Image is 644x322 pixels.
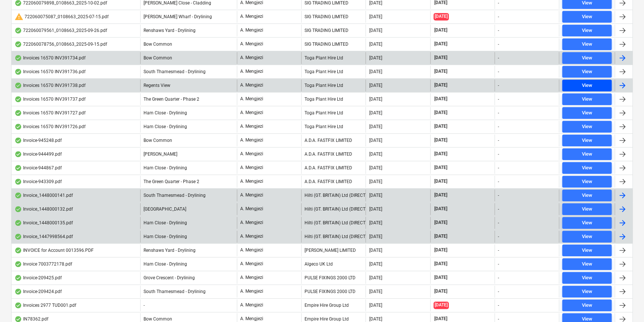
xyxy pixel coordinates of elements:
div: [DATE] [369,28,382,33]
span: [DATE] [434,96,448,102]
span: The Green Quarter - Phase 2 [144,97,199,102]
div: Hilti (GT. BRITAIN) Ltd (DIRECT DEBIT) [301,189,366,201]
div: Invoice_1447998564.pdf [15,234,73,240]
p: A. Mengjezi [240,274,263,281]
div: [DATE] [369,14,382,19]
button: View [562,11,612,23]
p: A. Mengjezi [240,13,263,20]
div: OCR finished [15,234,22,240]
div: - [498,124,499,129]
div: - [498,55,499,61]
span: South Thamesmead - Drylining [144,69,206,74]
span: [DATE] [434,261,448,267]
button: View [562,121,612,133]
div: Toga Plant Hire Ltd [301,52,366,64]
span: Montgomery's Wharf - Drylining [144,14,212,19]
div: View [582,219,592,227]
div: Invoice 7003772178.pdf [15,261,72,267]
div: - [498,316,499,322]
div: OCR finished [15,220,22,226]
div: - [498,42,499,47]
div: Hilti (GT. BRITAIN) Ltd (DIRECT DEBIT) [301,231,366,243]
div: [DATE] [369,220,382,225]
div: - [498,275,499,280]
div: OCR finished [15,82,22,88]
div: [DATE] [369,275,382,280]
div: Invoices 16570 INV391726.pdf [15,124,86,130]
span: warning [15,12,23,21]
span: Ham Close - Drylining [144,165,187,170]
div: Invoices 16570 INV391738.pdf [15,82,86,88]
div: [DATE] [369,179,382,184]
span: South Thamesmead - Drylining [144,193,206,198]
div: - [498,152,499,157]
span: [DATE] [434,151,448,157]
div: IN78362.pdf [15,316,48,322]
span: Regents View [144,83,170,88]
div: View [582,68,592,76]
span: [DATE] [434,206,448,212]
div: OCR finished [15,302,22,308]
button: View [562,66,612,78]
div: OCR finished [15,247,22,253]
div: - [498,28,499,33]
p: A. Mengjezi [240,137,263,143]
div: OCR finished [15,165,22,171]
div: - [498,248,499,253]
div: OCR finished [15,27,22,33]
span: - [144,303,145,308]
div: - [498,303,499,308]
div: [DATE] [369,234,382,239]
span: [DATE] [434,13,449,20]
span: [DATE] [434,68,448,75]
span: [DATE] [434,82,448,88]
button: View [562,217,612,229]
p: A. Mengjezi [240,316,263,322]
div: - [498,234,499,239]
div: OCR finished [15,151,22,157]
span: [DATE] [434,274,448,281]
p: A. Mengjezi [240,55,263,61]
div: [DATE] [369,289,382,294]
div: View [582,178,592,186]
div: [DATE] [369,138,382,143]
button: View [562,286,612,297]
div: [DATE] [369,165,382,170]
div: Invoices 2977 TUD001.pdf [15,302,76,308]
div: OCR finished [15,110,22,116]
div: PULSE FIXINGS 2000 LTD [301,272,366,284]
div: View [582,40,592,49]
div: - [498,83,499,88]
span: Bow Common [144,42,172,47]
div: View [582,136,592,145]
div: Invoice-209425.pdf [15,275,62,281]
span: Ham Close - Drylining [144,110,187,116]
p: A. Mengjezi [240,288,263,295]
button: View [562,52,612,64]
div: A.D.A. FASTFIX LIMITED [301,176,366,188]
div: Invoices 16570 INV391734.pdf [15,55,86,61]
span: [DATE] [434,41,448,47]
div: [DATE] [369,193,382,198]
div: Invoice-943309.pdf [15,179,62,185]
button: View [562,272,612,284]
div: 722060078756_0108663_2025-09-15.pdf [15,41,107,47]
span: [DATE] [434,123,448,130]
p: A. Mengjezi [240,41,263,47]
div: SIG TRADING LIMITED [301,38,366,50]
span: Grove Crescent - Drylining [144,275,195,280]
div: PULSE FIXINGS 2000 LTD [301,286,366,297]
div: Toga Plant Hire Ltd [301,121,366,133]
button: View [562,258,612,270]
div: View [582,81,592,90]
span: [DATE] [434,27,448,33]
div: INVOICE for Account 0013596.PDF [15,247,94,253]
div: View [582,13,592,21]
button: View [562,134,612,146]
div: OCR finished [15,179,22,185]
div: - [498,97,499,102]
span: [DATE] [434,165,448,171]
div: OCR finished [15,55,22,61]
div: - [498,220,499,225]
div: SIG TRADING LIMITED [301,11,366,23]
